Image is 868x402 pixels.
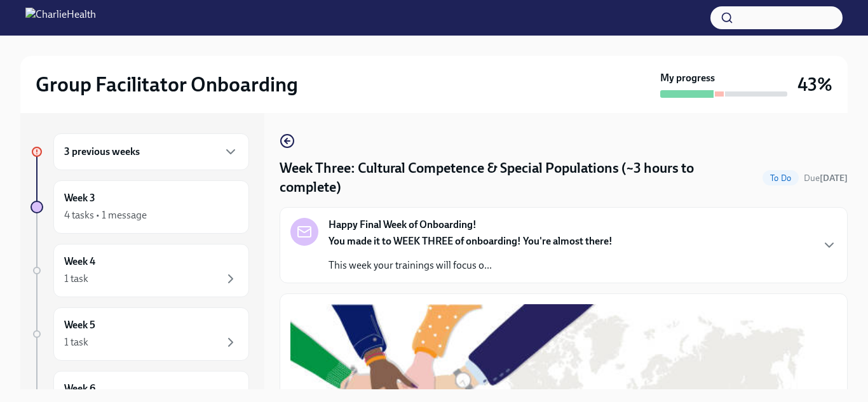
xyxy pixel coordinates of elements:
div: 4 tasks • 1 message [64,208,147,222]
strong: Happy Final Week of Onboarding! [329,218,477,232]
p: This week your trainings will focus o... [329,258,613,272]
h6: Week 3 [64,191,95,205]
a: Week 34 tasks • 1 message [31,180,249,234]
span: Due [804,173,848,184]
h6: 3 previous weeks [64,145,140,159]
a: Week 51 task [31,307,249,361]
h4: Week Three: Cultural Competence & Special Populations (~3 hours to complete) [280,159,757,197]
span: To Do [763,173,799,183]
strong: You made it to WEEK THREE of onboarding! You're almost there! [329,235,613,247]
h6: Week 4 [64,255,95,269]
h6: Week 5 [64,318,95,332]
div: 1 task [64,272,88,286]
h6: Week 6 [64,382,95,396]
div: 1 task [64,335,88,349]
div: 3 previous weeks [53,133,249,170]
strong: My progress [660,71,715,85]
strong: [DATE] [820,173,848,184]
img: CharlieHealth [25,8,96,28]
h3: 43% [797,73,832,96]
span: October 6th, 2025 09:00 [804,172,848,184]
a: Week 41 task [31,244,249,297]
h2: Group Facilitator Onboarding [36,72,298,97]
